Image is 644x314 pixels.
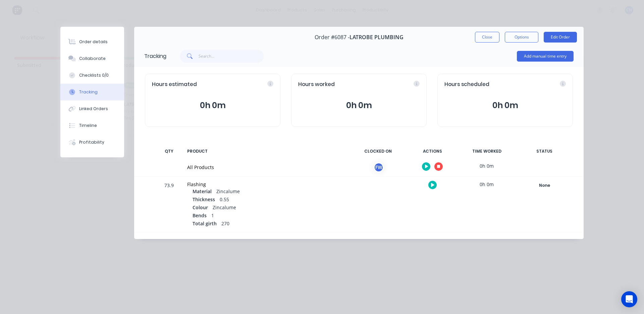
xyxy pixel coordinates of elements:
div: 0.55 [193,196,345,204]
span: Hours worked [298,81,335,88]
div: Zincalume [193,188,345,196]
div: FW [374,162,384,172]
div: 0h 0m [462,177,512,192]
div: Timeline [79,123,97,129]
div: Collaborate [79,56,106,62]
div: ACTIONS [407,144,458,158]
span: Total girth [193,220,217,227]
div: PRODUCT [183,144,349,158]
span: Colour [193,204,208,211]
div: QTY [159,144,179,158]
input: Search... [199,50,264,63]
button: Add manual time entry [517,51,574,62]
div: Tracking [79,89,98,95]
button: Collaborate [60,50,124,67]
button: Linked Orders [60,100,124,117]
div: Zincalume [193,204,345,212]
div: Flashing [187,181,345,188]
button: Options [505,32,538,43]
div: Profitability [79,139,104,145]
span: Hours estimated [152,81,197,88]
div: 0h 0m [462,158,512,173]
button: None [520,181,569,190]
div: All Products [187,164,345,171]
button: Edit Order [544,32,577,43]
button: Timeline [60,117,124,134]
span: LATROBE PLUMBING [350,34,404,41]
button: 0h 0m [298,99,420,112]
span: Material [193,188,212,195]
div: 270 [193,220,345,228]
button: Checklists 0/0 [60,67,124,84]
span: Hours scheduled [444,81,489,88]
button: 0h 0m [152,99,273,112]
span: Order #6087 - [315,34,350,41]
div: TIME WORKED [462,144,512,158]
button: Order details [60,33,124,50]
button: Profitability [60,134,124,151]
div: STATUS [516,144,573,158]
div: 1 [193,212,345,220]
button: 0h 0m [444,99,566,112]
div: Order details [79,39,108,45]
div: 73.9 [159,178,179,232]
div: Tracking [144,52,166,60]
span: Thickness [193,196,215,203]
button: Tracking [60,84,124,100]
div: CLOCKED ON [353,144,403,158]
button: Close [475,32,499,43]
div: Linked Orders [79,106,108,112]
div: None [520,181,569,190]
div: Checklists 0/0 [79,72,109,78]
span: Bends [193,212,207,219]
div: Open Intercom Messenger [621,291,637,307]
